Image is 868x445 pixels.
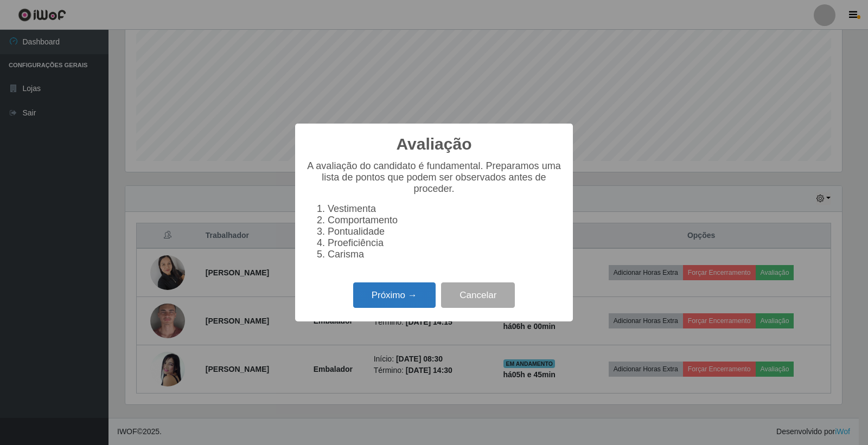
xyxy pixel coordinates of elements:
[328,215,562,226] li: Comportamento
[397,134,472,154] h2: Avaliação
[328,226,562,237] li: Pontualidade
[441,282,515,308] button: Cancelar
[328,203,562,215] li: Vestimenta
[328,237,562,249] li: Proeficiência
[328,249,562,260] li: Carisma
[353,282,436,308] button: Próximo →
[306,160,562,195] p: A avaliação do candidato é fundamental. Preparamos uma lista de pontos que podem ser observados a...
